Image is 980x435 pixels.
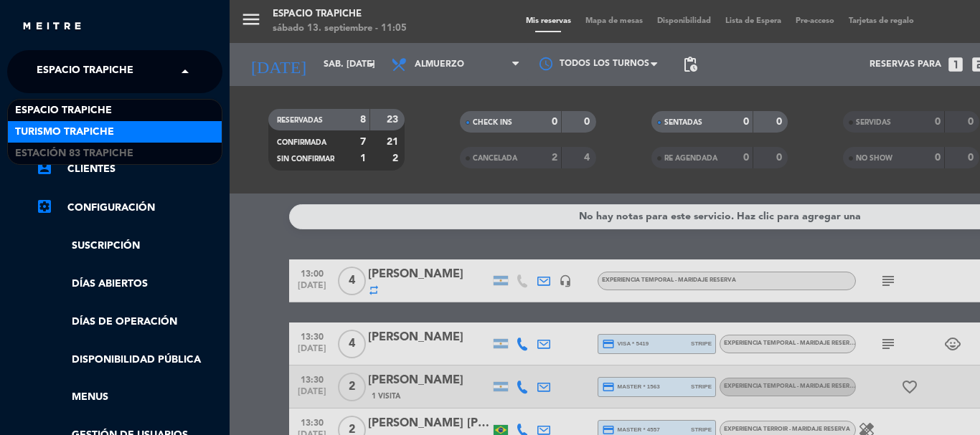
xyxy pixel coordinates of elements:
span: Espacio Trapiche [37,57,133,87]
a: Menus [36,389,222,406]
a: account_boxClientes [36,161,222,178]
a: Suscripción [36,238,222,254]
i: account_box [36,159,53,176]
span: Estación 83 Trapiche [15,145,133,162]
a: Días abiertos [36,276,222,292]
img: MEITRE [22,21,83,32]
i: settings_applications [36,198,53,215]
a: Configuración [36,199,222,216]
span: Turismo Trapiche [15,124,114,140]
a: Días de Operación [36,314,222,330]
a: Disponibilidad pública [36,352,222,368]
span: Espacio Trapiche [15,102,112,119]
